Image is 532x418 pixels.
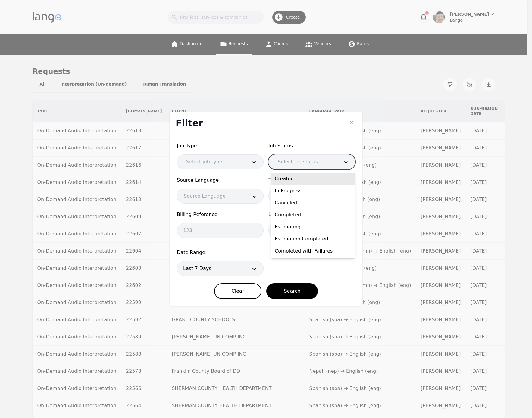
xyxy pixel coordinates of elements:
[271,197,355,209] div: Canceled
[271,245,355,257] div: Completed with Failures
[214,283,262,299] button: Clear
[271,173,355,185] div: Created
[268,142,355,149] span: Job Status
[177,249,264,256] span: Date Range
[268,223,355,238] input: Labels
[271,209,355,221] div: Completed
[176,118,203,128] span: Filter
[271,185,355,197] div: In Progress
[268,211,355,218] span: Labels
[266,283,318,299] button: Search
[271,221,355,233] div: Estimating
[268,177,355,184] span: Target Language
[347,118,356,127] button: Close
[177,142,264,149] span: Job Type
[177,223,264,238] input: 123
[177,177,264,184] span: Source Language
[177,211,264,218] span: Billing Reference
[271,233,355,245] div: Estimation Completed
